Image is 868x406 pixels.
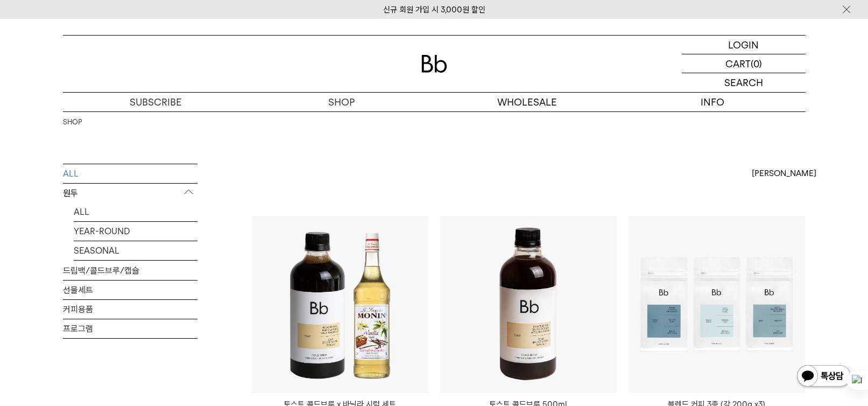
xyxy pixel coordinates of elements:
a: 프로그램 [63,319,197,338]
p: LOGIN [728,36,759,54]
p: WHOLESALE [434,93,620,111]
a: SHOP [249,93,434,111]
img: 카카오톡 채널 1:1 채팅 버튼 [796,364,852,390]
p: CART [725,54,751,73]
span: [PERSON_NAME] [752,167,816,180]
img: 로고 [421,55,447,73]
img: 토스트 콜드브루 500ml [440,216,617,393]
p: (0) [751,54,762,73]
a: LOGIN [682,36,806,54]
a: 선물세트 [63,281,197,299]
a: SHOP [63,117,82,128]
a: 커피용품 [63,300,197,319]
p: INFO [620,93,806,111]
a: SUBSCRIBE [63,93,249,111]
p: SEARCH [724,73,763,92]
p: 원두 [63,184,197,203]
a: ALL [63,164,197,183]
a: 신규 회원 가입 시 3,000원 할인 [383,5,485,15]
a: 드립백/콜드브루/캡슐 [63,261,197,280]
img: 토스트 콜드브루 x 바닐라 시럽 세트 [252,216,428,393]
a: CART (0) [682,54,806,73]
img: 블렌드 커피 3종 (각 200g x3) [629,216,805,393]
a: YEAR-ROUND [74,222,197,241]
a: SEASONAL [74,241,197,260]
a: ALL [74,202,197,221]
